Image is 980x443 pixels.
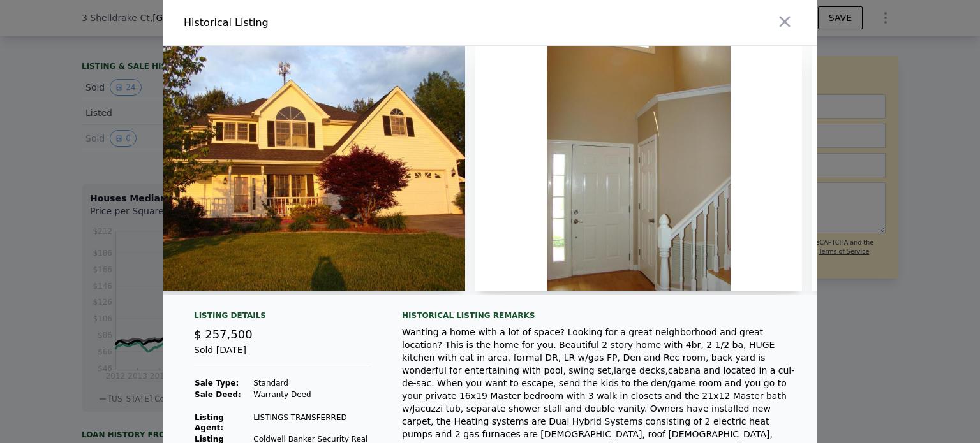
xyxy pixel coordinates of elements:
td: LISTINGS TRANSFERRED [253,412,371,433]
td: Warranty Deed [253,389,371,400]
td: Standard [253,377,371,389]
div: Historical Listing [184,15,485,31]
strong: Sale Deed: [195,390,241,399]
div: Historical Listing remarks [402,310,796,321]
strong: Listing Agent: [195,413,224,432]
span: $ 257,500 [194,328,253,341]
div: Sold [DATE] [194,344,371,367]
img: Property Img [138,46,465,291]
strong: Sale Type: [195,379,239,388]
div: Listing Details [194,310,371,326]
img: Property Img [475,46,802,291]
